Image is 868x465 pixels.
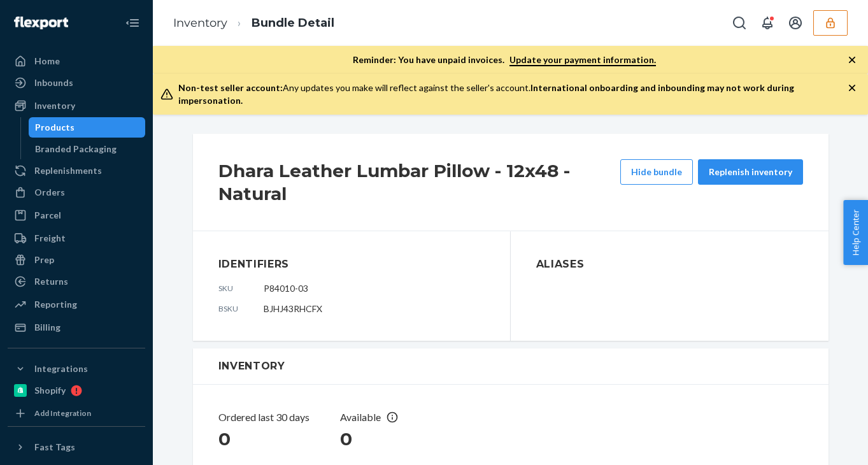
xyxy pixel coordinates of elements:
ol: breadcrumbs [163,4,345,42]
div: Fast Tags [34,441,75,454]
a: Shopify [8,380,145,401]
a: Billing [8,317,145,338]
div: Branded Packaging [35,143,117,155]
button: Close Navigation [120,10,145,36]
span: P84010-03 [264,283,308,294]
a: Branded Packaging [29,139,146,159]
button: Help Center [843,200,868,265]
a: Add Integration [8,406,145,421]
div: Any updates you make will reflect against the seller's account. [178,82,848,107]
div: Inbounds [34,76,73,89]
a: Inventory [8,96,145,116]
div: Home [34,55,60,68]
button: Fast Tags [8,437,145,457]
h3: Inventory [218,359,803,374]
span: 0 [218,428,231,450]
span: Ordered last 30 days [218,411,309,423]
span: BJHJ43RHCFX [264,303,322,314]
a: Reporting [8,294,145,315]
a: Prep [8,250,145,270]
div: Integrations [34,362,88,375]
a: Update your payment information. [509,54,656,66]
button: Replenish inventory [698,159,803,185]
button: Integrations [8,359,145,379]
div: Add Integration [34,408,91,418]
p: sku [218,283,238,294]
a: Parcel [8,205,145,225]
div: Prep [34,254,54,266]
span: Available [340,411,381,423]
div: Freight [34,232,66,245]
h3: Identifiers [218,257,485,272]
div: Replenishments [34,164,102,177]
img: Flexport logo [14,17,68,29]
h2: Dhara Leather Lumbar Pillow - 12x48 - Natural [218,159,620,205]
button: Open account menu [783,10,808,36]
button: Open Search Box [727,10,752,36]
a: Returns [8,271,145,292]
div: Returns [34,275,68,288]
p: Reminder: You have unpaid invoices. [353,54,656,66]
button: Hide bundle [620,159,693,185]
span: 0 [340,428,352,450]
div: Shopify [34,384,66,397]
a: Home [8,51,145,71]
div: Parcel [34,209,61,222]
div: Inventory [34,99,75,112]
span: Non-test seller account: [178,82,283,93]
div: Billing [34,321,60,334]
a: Inventory [173,16,227,30]
a: Products [29,117,146,138]
a: Bundle Detail [252,16,334,30]
a: Orders [8,182,145,203]
a: Inbounds [8,73,145,93]
div: Reporting [34,298,77,311]
button: Open notifications [755,10,780,36]
a: Replenishments [8,161,145,181]
a: Freight [8,228,145,248]
p: bsku [218,303,238,314]
div: Orders [34,186,65,199]
div: Products [35,121,75,134]
h3: Aliases [536,257,803,272]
